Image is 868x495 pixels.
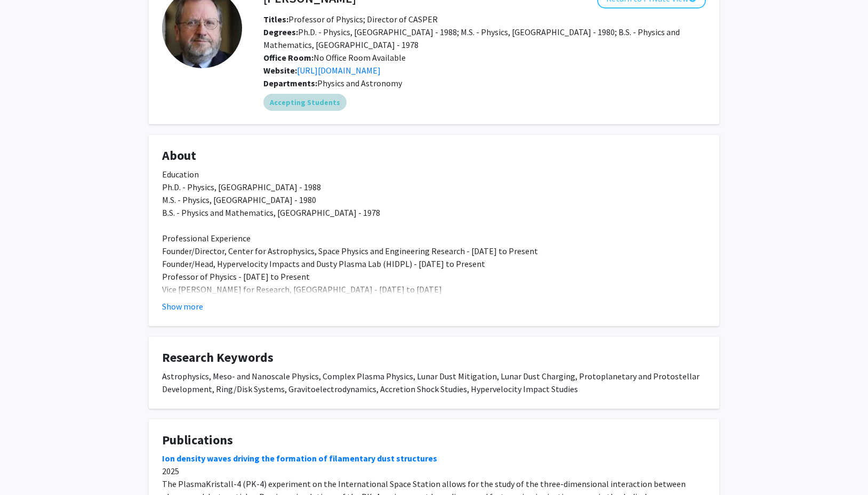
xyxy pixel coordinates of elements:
[263,14,288,25] b: Titles:
[263,27,298,37] b: Degrees:
[162,453,437,464] a: Ion density waves driving the formation of filamentary dust structures
[317,78,402,88] span: Physics and Astronomy
[263,14,438,25] span: Professor of Physics; Director of CASPER
[263,27,680,50] span: Ph.D. - Physics, [GEOGRAPHIC_DATA] - 1988; M.S. - Physics, [GEOGRAPHIC_DATA] - 1980; B.S. - Physi...
[263,52,406,63] span: No Office Room Available
[162,370,706,395] div: Astrophysics, Meso- and Nanoscale Physics, Complex Plasma Physics, Lunar Dust Mitigation, Lunar D...
[162,350,706,366] h4: Research Keywords
[263,52,314,63] b: Office Room:
[297,65,381,76] a: Opens in a new tab
[162,300,203,313] button: Show more
[263,94,347,111] mat-chip: Accepting Students
[162,148,706,164] h4: About
[263,78,317,88] b: Departments:
[263,65,297,76] b: Website:
[8,447,45,487] iframe: Chat
[162,433,706,448] h4: Publications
